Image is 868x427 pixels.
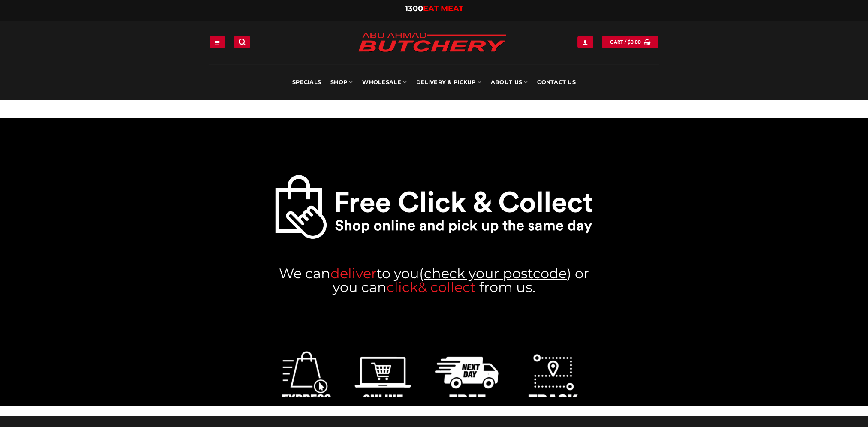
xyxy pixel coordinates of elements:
[416,64,481,100] a: Delivery & Pickup
[418,278,463,295] a: & colle
[423,4,463,13] span: EAT MEAT
[330,64,353,100] a: SHOP
[577,36,593,48] a: Login
[405,4,463,13] a: 1300EAT MEAT
[274,174,594,240] a: Abu-Ahmad-Butchery-Sydney-Online-Halal-Butcher-click and collect your meat punchbowl
[362,64,407,100] a: Wholesale
[274,266,594,294] h3: We can ( ) or you can from us.
[628,38,631,46] span: $
[274,174,594,240] img: Abu Ahmad Butchery Punchbowl
[602,36,658,48] a: View cart
[610,38,641,46] span: Cart /
[234,36,250,48] a: Search
[210,36,225,48] a: Menu
[387,278,418,295] a: click
[491,64,528,100] a: About Us
[628,39,641,45] bdi: 0.00
[351,27,514,59] img: Abu Ahmad Butchery
[537,64,576,100] a: Contact Us
[292,64,321,100] a: Specials
[463,278,476,295] a: ct
[405,4,423,13] span: 1300
[330,265,377,281] span: deliver
[330,265,419,281] a: deliverto you
[424,265,567,281] a: check your postcode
